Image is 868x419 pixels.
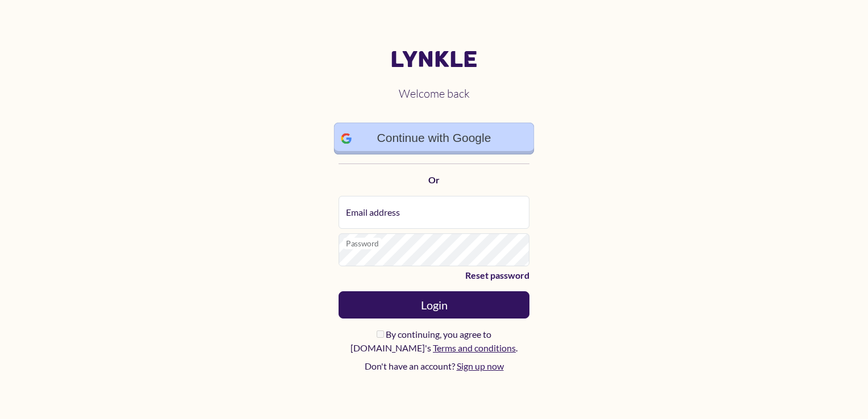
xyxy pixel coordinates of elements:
[457,361,504,371] a: Sign up now
[339,359,529,373] p: Don't have an account?
[339,291,529,319] button: Login
[339,328,529,355] label: By continuing, you agree to [DOMAIN_NAME]'s .
[377,330,384,338] input: By continuing, you agree to [DOMAIN_NAME]'s Terms and conditions.
[339,269,529,282] a: Reset password
[428,174,440,185] strong: Or
[334,123,535,155] a: Continue with Google
[339,78,529,110] h2: Welcome back
[339,46,529,73] a: Lynkle
[433,342,516,353] a: Terms and conditions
